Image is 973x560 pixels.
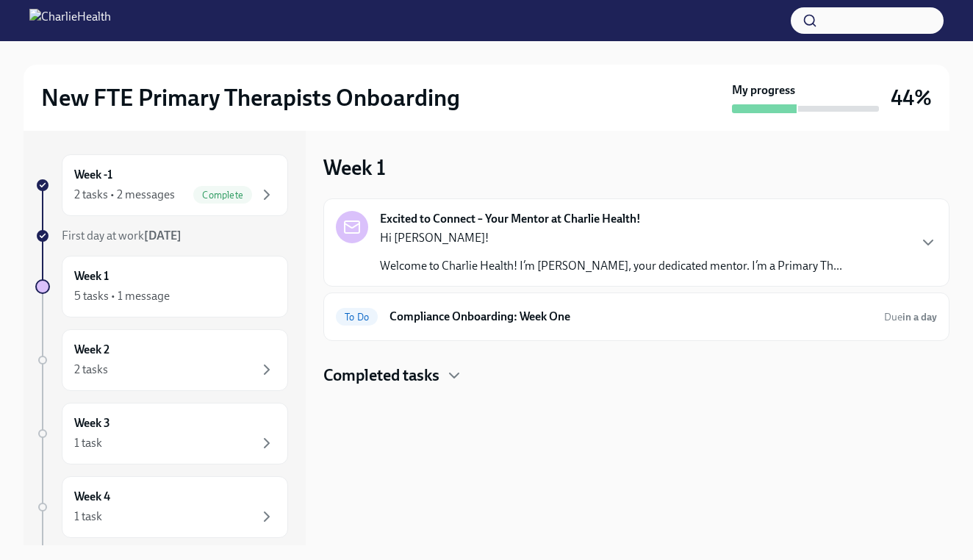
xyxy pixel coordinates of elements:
[144,229,182,243] strong: [DATE]
[884,310,937,324] span: September 21st, 2025 10:00
[35,329,288,391] a: Week 22 tasks
[389,309,872,325] h6: Compliance Onboarding: Week One
[74,268,109,284] h6: Week 1
[336,305,937,329] a: To DoCompliance Onboarding: Week OneDuein a day
[74,167,112,183] h6: Week -1
[732,82,795,98] strong: My progress
[74,489,110,505] h6: Week 4
[74,509,102,525] div: 1 task
[74,288,170,304] div: 5 tasks • 1 message
[74,187,175,203] div: 2 tasks • 2 messages
[902,311,937,323] strong: in a day
[74,342,109,358] h6: Week 2
[35,228,288,244] a: First day at work[DATE]
[35,256,288,317] a: Week 15 tasks • 1 message
[323,365,949,387] div: Completed tasks
[380,230,842,246] p: Hi [PERSON_NAME]!
[193,190,252,201] span: Complete
[35,154,288,216] a: Week -12 tasks • 2 messagesComplete
[74,362,108,378] div: 2 tasks
[35,403,288,464] a: Week 31 task
[891,85,932,111] h3: 44%
[29,9,111,32] img: CharlieHealth
[336,312,378,323] span: To Do
[62,229,182,243] span: First day at work
[380,258,842,274] p: Welcome to Charlie Health! I’m [PERSON_NAME], your dedicated mentor. I’m a Primary Th...
[884,311,937,323] span: Due
[74,415,110,431] h6: Week 3
[74,435,102,451] div: 1 task
[380,211,641,227] strong: Excited to Connect – Your Mentor at Charlie Health!
[41,83,460,112] h2: New FTE Primary Therapists Onboarding
[35,476,288,538] a: Week 41 task
[323,365,439,387] h4: Completed tasks
[323,154,386,181] h3: Week 1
